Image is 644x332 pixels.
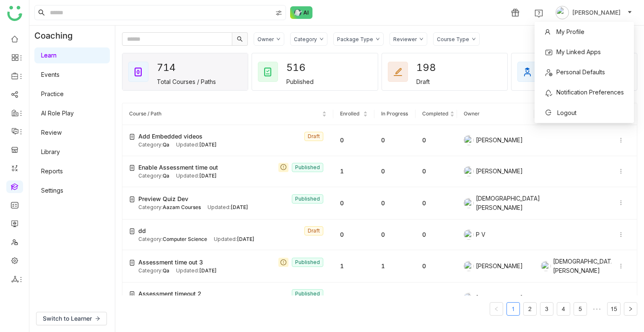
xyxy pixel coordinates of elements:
[556,28,584,35] span: My Profile
[176,267,217,275] div: Updated:
[393,36,417,42] div: Reviewer
[557,303,570,315] a: 4
[333,187,374,220] td: 0
[290,6,313,19] img: ask-buddy-normal.svg
[294,36,317,42] div: Category
[138,258,203,267] span: Assessment time out 3
[292,258,323,267] nz-tag: Published
[437,36,469,42] div: Course Type
[554,6,634,19] button: [PERSON_NAME]
[522,67,532,77] img: active_learners.svg
[624,302,637,316] li: Next Page
[340,110,359,117] span: Enrolled
[138,226,146,235] span: dd
[304,226,323,235] nz-tag: Draft
[292,194,323,204] nz-tag: Published
[231,204,248,210] span: [DATE]
[163,236,207,242] span: Computer Science
[464,166,474,176] img: 684a9aedde261c4b36a3ced9
[556,68,605,76] span: Personal Defaults
[545,68,553,77] img: personal_defaults.svg
[157,59,187,76] div: 714
[129,228,135,234] img: create-new-course.svg
[541,257,605,275] div: [DEMOGRAPHIC_DATA][PERSON_NAME]
[374,156,415,187] td: 0
[415,220,457,251] td: 0
[464,293,527,303] div: [PERSON_NAME]
[199,173,217,179] span: [DATE]
[464,135,474,145] img: 684a9aedde261c4b36a3ced9
[41,52,57,59] a: Learn
[333,125,374,156] td: 0
[41,187,63,194] a: Settings
[41,110,74,117] a: AI Role Play
[176,172,217,180] div: Updated:
[333,282,374,314] td: 0
[464,293,474,303] img: 684a9aedde261c4b36a3ced9
[138,172,169,180] div: Category:
[416,59,447,76] div: 198
[374,220,415,251] td: 0
[507,303,519,315] a: 1
[138,267,169,275] div: Category:
[557,109,576,116] span: Logout
[464,230,527,240] div: P V
[43,314,92,323] span: Switch to Learner
[572,8,621,17] span: [PERSON_NAME]
[557,302,570,316] li: 4
[540,303,553,315] a: 3
[535,9,543,18] img: help.svg
[163,173,169,179] span: Qa
[163,267,169,274] span: Qa
[490,302,503,316] button: Previous Page
[138,204,201,212] div: Category:
[237,236,254,242] span: [DATE]
[422,110,448,117] span: Completed
[36,312,107,325] button: Switch to Learner
[333,250,374,282] td: 1
[163,141,169,148] span: Qa
[590,302,604,316] span: •••
[214,235,254,243] div: Updated:
[138,132,203,141] span: Add Embedded videos
[41,167,63,175] a: Reports
[304,132,323,141] nz-tag: Draft
[393,67,403,77] img: draft_courses.svg
[29,26,85,46] div: Coaching
[41,90,64,97] a: Practice
[556,48,601,55] span: My Linked Apps
[41,148,60,155] a: Library
[208,204,248,212] div: Updated:
[415,282,457,314] td: 0
[381,110,408,117] span: In Progress
[374,187,415,220] td: 0
[138,141,169,149] div: Category:
[374,125,415,156] td: 0
[129,260,135,266] img: create-new-course.svg
[464,166,527,176] div: [PERSON_NAME]
[374,250,415,282] td: 1
[333,220,374,251] td: 0
[138,194,188,204] span: Preview Quiz Dev
[607,302,621,316] li: 15
[464,261,527,271] div: [PERSON_NAME]
[540,302,553,316] li: 3
[415,187,457,220] td: 0
[337,36,373,42] div: Package Type
[292,163,323,172] nz-tag: Published
[464,198,474,208] img: 684a9b06de261c4b36a3cf65
[574,303,587,315] a: 5
[199,267,217,274] span: [DATE]
[415,156,457,187] td: 0
[286,59,317,76] div: 516
[415,125,457,156] td: 0
[464,135,527,145] div: [PERSON_NAME]
[556,89,624,96] span: Notification Preferences
[138,289,201,298] span: Assessment timeout 2
[464,110,480,117] span: Owner
[129,165,135,171] img: create-new-course.svg
[129,134,135,140] img: create-new-course.svg
[129,196,135,202] img: create-new-course.svg
[574,302,587,316] li: 5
